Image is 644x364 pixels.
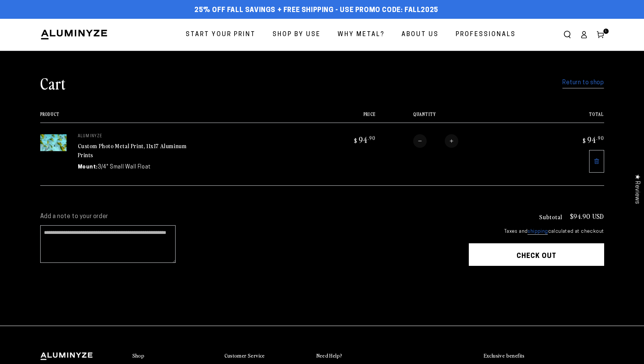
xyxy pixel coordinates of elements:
summary: Shop [132,352,217,359]
a: Return to shop [562,77,604,88]
a: Custom Photo Metal Print, 11x17 Aluminum Prints [78,141,187,159]
span: 1 [605,29,607,34]
a: shipping [527,229,548,235]
dt: Mount: [78,163,98,171]
span: Professionals [456,29,516,40]
dd: 3/4" Small Wall Float [98,163,151,171]
button: Check out [469,243,604,266]
h3: Subtotal [539,214,562,220]
th: Total [538,112,604,123]
span: About Us [402,29,439,40]
p: aluminyze [78,134,191,139]
a: About Us [396,25,444,45]
input: Quantity for Custom Photo Metal Print, 11x17 Aluminum Prints [427,134,445,148]
bdi: 94 [582,134,604,145]
a: Why Metal? [332,25,390,45]
a: Professionals [450,25,521,45]
span: Shop By Use [273,29,321,40]
h2: Exclusive benefits [484,352,525,359]
h1: Cart [40,73,66,93]
img: 11"x17" Rectangle White Matte Aluminyzed Photo [40,134,67,151]
h2: Customer Service [224,352,265,359]
div: Click to open Judge.me floating reviews tab [630,168,644,210]
img: Aluminyze [40,29,108,40]
summary: Need Help? [317,352,401,359]
span: $ [354,137,358,144]
th: Price [309,112,376,123]
bdi: 94 [353,134,376,145]
h2: Need Help? [317,352,342,359]
sup: .90 [368,135,376,141]
label: Add a note to your order [40,213,454,221]
summary: Customer Service [224,352,309,359]
a: Start Your Print [180,25,261,45]
h2: Shop [132,352,145,359]
summary: Search our site [559,26,576,43]
a: Remove 11"x17" Rectangle White Matte Aluminyzed Photo [589,150,604,173]
small: Taxes and calculated at checkout [469,228,604,235]
span: 25% off FALL Savings + Free Shipping - Use Promo Code: FALL2025 [194,6,438,15]
sup: .90 [596,135,604,141]
span: $ [583,137,586,144]
span: Why Metal? [338,29,385,40]
p: $94.90 USD [570,213,604,220]
th: Product [40,112,309,123]
summary: Exclusive benefits [484,352,604,359]
iframe: PayPal-paypal [469,281,604,297]
a: Shop By Use [267,25,326,45]
th: Quantity [376,112,538,123]
span: Start Your Print [186,29,256,40]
